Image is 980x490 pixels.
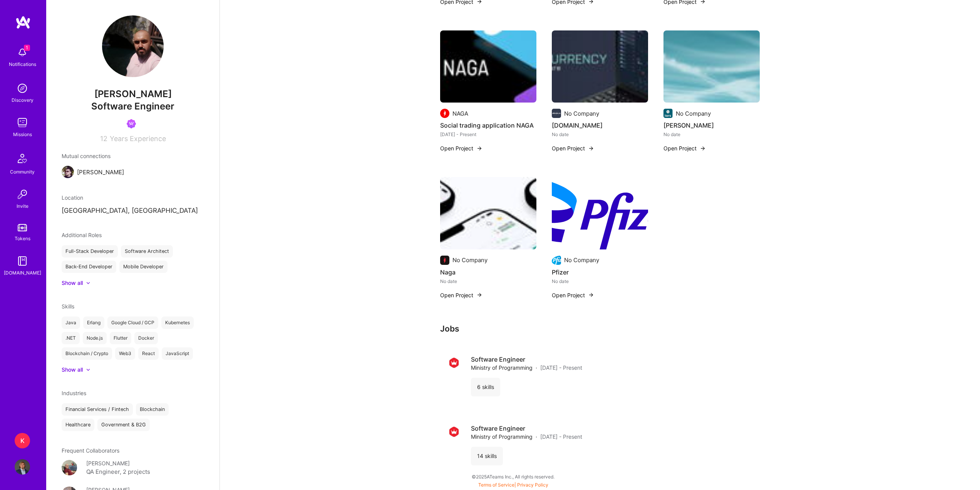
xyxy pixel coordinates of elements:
[552,30,648,103] img: Altcoin.io
[83,332,107,344] div: Node.js
[17,202,28,210] div: Invite
[62,232,102,238] span: Additional Roles
[62,303,74,310] span: Skills
[62,390,86,396] span: Industries
[161,317,194,329] div: Kubernetes
[15,187,30,202] img: Invite
[107,317,158,329] div: Google Cloud / GCP
[102,15,164,77] img: User Avatar
[440,267,536,277] h4: Naga
[663,130,760,138] div: No date
[564,109,599,118] div: No Company
[91,101,174,112] span: Software Engineer
[552,130,648,138] div: No date
[663,120,760,130] h4: [PERSON_NAME]
[13,130,32,138] div: Missions
[62,194,204,202] div: Location
[62,261,116,273] div: Back-End Developer
[476,292,482,298] img: arrow-right
[552,144,594,152] button: Open Project
[15,253,30,269] img: guide book
[13,459,32,475] a: User Avatar
[663,144,706,152] button: Open Project
[552,277,648,285] div: No date
[440,291,482,299] button: Open Project
[62,317,80,329] div: Java
[62,152,204,160] span: Mutual connections
[471,447,503,465] div: 14 skills
[663,30,760,103] img: LARS
[478,482,548,488] span: |
[15,234,30,242] div: Tokens
[552,256,561,265] img: Company logo
[97,419,150,431] div: Government & B2G
[62,419,94,431] div: Healthcare
[471,433,533,441] span: Ministry of Programming
[18,224,27,231] img: tokens
[115,347,135,360] div: Web3
[552,177,648,249] img: Pfizer
[440,144,482,152] button: Open Project
[46,467,980,486] div: © 2025 ATeams Inc., All rights reserved.
[15,115,30,130] img: teamwork
[62,88,204,100] span: [PERSON_NAME]
[552,267,648,277] h4: Pfizer
[62,206,204,216] p: [GEOGRAPHIC_DATA], [GEOGRAPHIC_DATA]
[62,166,74,178] img: Haris Masovic
[15,45,30,60] img: bell
[62,459,204,477] a: User Avatar[PERSON_NAME]QA Engineer, 2 projects
[552,120,648,130] h4: [DOMAIN_NAME]
[471,355,582,364] h4: Software Engineer
[77,168,124,176] span: [PERSON_NAME]
[588,292,594,298] img: arrow-right
[440,256,449,265] img: Company logo
[4,269,41,277] div: [DOMAIN_NAME]
[440,120,536,130] h4: Social trading application NAGA
[62,447,119,454] span: Frequent Collaborators
[9,60,36,68] div: Notifications
[676,109,711,118] div: No Company
[700,145,706,152] img: arrow-right
[62,366,83,374] div: Show all
[134,332,158,344] div: Docker
[446,355,462,370] img: Company logo
[540,364,582,372] span: [DATE] - Present
[162,347,193,360] div: JavaScript
[12,96,34,104] div: Discovery
[478,482,514,488] a: Terms of Service
[15,433,30,448] div: K
[446,424,462,439] img: Company logo
[86,467,150,477] div: QA Engineer, 2 projects
[552,291,594,299] button: Open Project
[62,245,118,258] div: Full-Stack Developer
[100,135,107,143] span: 12
[440,30,536,103] img: Social trading application NAGA
[517,482,548,488] a: Privacy Policy
[440,324,760,333] h3: Jobs
[536,364,537,372] span: ·
[471,424,582,433] h4: Software Engineer
[15,459,30,475] img: User Avatar
[62,403,133,416] div: Financial Services / Fintech
[62,347,112,360] div: Blockchain / Crypto
[24,45,30,51] span: 1
[552,109,561,118] img: Company logo
[13,149,32,168] img: Community
[83,317,104,329] div: Erlang
[452,256,487,264] div: No Company
[452,109,468,118] div: NAGA
[564,256,599,264] div: No Company
[10,168,35,176] div: Community
[471,364,533,372] span: Ministry of Programming
[136,403,169,416] div: Blockchain
[471,378,500,396] div: 6 skills
[110,332,131,344] div: Flutter
[540,433,582,441] span: [DATE] - Present
[121,245,173,258] div: Software Architect
[110,135,166,143] span: Years Experience
[86,459,130,467] div: [PERSON_NAME]
[440,130,536,138] div: [DATE] - Present
[476,145,482,152] img: arrow-right
[138,347,159,360] div: React
[119,261,168,273] div: Mobile Developer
